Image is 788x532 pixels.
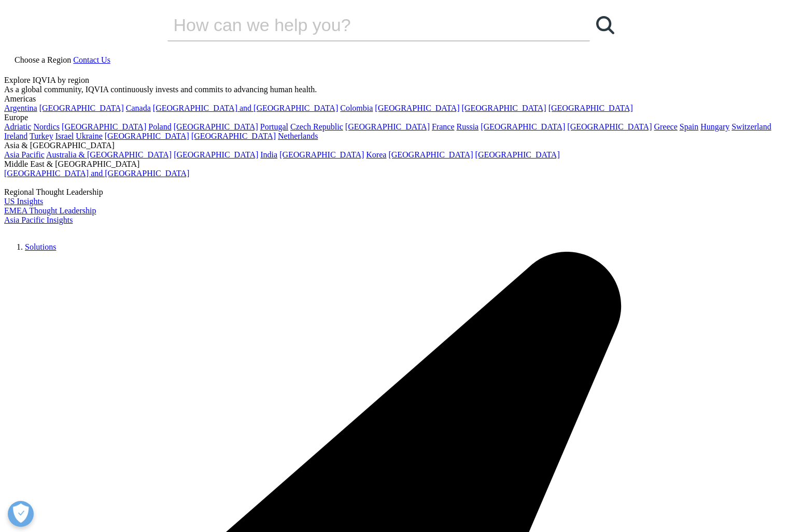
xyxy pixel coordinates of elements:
[174,150,258,159] a: [GEOGRAPHIC_DATA]
[15,55,71,64] span: Choose a Region
[290,122,343,131] a: Czech Republic
[340,104,373,112] a: Colombia
[260,150,277,159] a: India
[33,122,60,131] a: Nordics
[4,85,784,94] div: As a global community, IQVIA continuously invests and commits to advancing human health.
[596,16,614,34] svg: Search
[76,132,103,140] a: Ukraine
[366,150,386,159] a: Korea
[548,104,633,112] a: [GEOGRAPHIC_DATA]
[4,104,37,112] a: Argentina
[4,206,96,215] a: EMEA Thought Leadership
[39,104,124,112] a: [GEOGRAPHIC_DATA]
[8,501,34,527] button: Open Preferences
[567,122,652,131] a: [GEOGRAPHIC_DATA]
[432,122,455,131] a: France
[4,169,189,178] a: [GEOGRAPHIC_DATA] and [GEOGRAPHIC_DATA]
[4,215,73,224] a: Asia Pacific Insights
[345,122,430,131] a: [GEOGRAPHIC_DATA]
[731,122,771,131] a: Switzerland
[174,122,258,131] a: [GEOGRAPHIC_DATA]
[73,55,110,64] a: Contact Us
[462,104,546,112] a: [GEOGRAPHIC_DATA]
[654,122,677,131] a: Greece
[62,122,146,131] a: [GEOGRAPHIC_DATA]
[680,122,698,131] a: Spain
[25,242,56,251] a: Solutions
[4,188,784,197] div: Regional Thought Leadership
[278,132,318,140] a: Netherlands
[4,76,784,85] div: Explore IQVIA by region
[375,104,459,112] a: [GEOGRAPHIC_DATA]
[590,9,621,40] a: Search
[4,150,45,159] a: Asia Pacific
[4,197,43,206] a: US Insights
[153,104,338,112] a: [GEOGRAPHIC_DATA] and [GEOGRAPHIC_DATA]
[30,132,53,140] a: Turkey
[191,132,276,140] a: [GEOGRAPHIC_DATA]
[260,122,288,131] a: Portugal
[481,122,565,131] a: [GEOGRAPHIC_DATA]
[4,94,784,104] div: Americas
[388,150,473,159] a: [GEOGRAPHIC_DATA]
[105,132,189,140] a: [GEOGRAPHIC_DATA]
[55,132,74,140] a: Israel
[4,113,784,122] div: Europe
[148,122,171,131] a: Poland
[4,122,31,131] a: Adriatic
[279,150,364,159] a: [GEOGRAPHIC_DATA]
[4,160,784,169] div: Middle East & [GEOGRAPHIC_DATA]
[457,122,479,131] a: Russia
[126,104,151,112] a: Canada
[4,141,784,150] div: Asia & [GEOGRAPHIC_DATA]
[167,9,560,40] input: Search
[46,150,172,159] a: Australia & [GEOGRAPHIC_DATA]
[4,132,27,140] a: Ireland
[700,122,729,131] a: Hungary
[475,150,560,159] a: [GEOGRAPHIC_DATA]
